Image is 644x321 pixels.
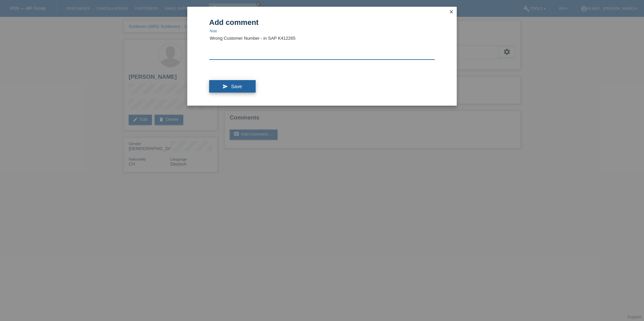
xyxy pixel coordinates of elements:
i: send [223,84,228,89]
i: close [449,9,454,14]
button: send Save [209,80,256,93]
span: Save [231,84,242,89]
h1: Add comment [209,18,435,27]
a: close [447,8,456,16]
